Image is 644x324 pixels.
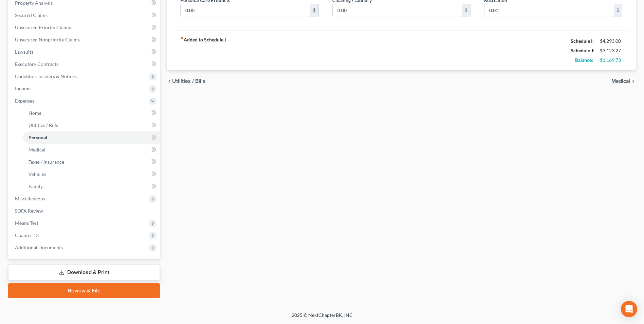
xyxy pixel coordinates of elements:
span: Taxes / Insurance [29,159,64,165]
a: Executory Contracts [10,58,160,70]
span: Medical [29,147,45,152]
i: fiber_manual_record [180,36,184,40]
a: Unsecured Nonpriority Claims [10,34,160,46]
div: $ [462,4,470,17]
button: chevron_left Utilities / Bills [167,78,205,84]
span: Chapter 13 [15,232,39,238]
span: Medical [611,78,630,84]
a: Review & File [8,283,160,298]
span: Means Test [15,220,38,226]
input: -- [181,4,310,17]
span: Family [29,183,43,189]
div: 2025 © NextChapterBK, INC [129,312,516,324]
span: Vehicles [29,171,46,177]
div: $1,169.73 [600,57,622,64]
i: chevron_right [630,78,636,84]
a: Lawsuits [10,46,160,58]
span: Unsecured Nonpriority Claims [15,37,80,42]
a: SOFA Review [10,205,160,217]
span: Miscellaneous [15,196,45,201]
strong: Added to Schedule J [180,36,226,65]
span: Unsecured Priority Claims [15,24,71,30]
span: Income [15,86,31,91]
span: Expenses [15,98,34,104]
strong: Balance: [575,57,593,63]
input: -- [484,4,614,17]
i: chevron_left [167,78,172,84]
a: Secured Claims [10,9,160,21]
a: Personal [23,131,160,144]
span: Utilities / Bills [29,122,58,128]
span: Personal [29,134,47,140]
a: Vehicles [23,168,160,180]
span: Additional Documents [15,245,63,250]
a: Download & Print [8,265,160,281]
span: Utilities / Bills [172,78,205,84]
a: Taxes / Insurance [23,156,160,168]
button: Medical chevron_right [611,78,636,84]
div: Open Intercom Messenger [621,301,637,317]
span: Executory Contracts [15,61,58,67]
a: Unsecured Priority Claims [10,21,160,34]
strong: Schedule J: [571,48,594,53]
input: -- [333,4,462,17]
span: SOFA Review [15,208,43,214]
span: Lawsuits [15,49,33,55]
div: $4,293.00 [600,38,622,44]
a: Medical [23,144,160,156]
a: Utilities / Bills [23,119,160,131]
a: Family [23,180,160,193]
div: $ [614,4,622,17]
a: Home [23,107,160,119]
div: $3,123.27 [600,47,622,54]
span: Home [29,110,41,116]
strong: Schedule I: [571,38,594,44]
span: Codebtors Insiders & Notices [15,73,77,79]
span: Secured Claims [15,12,48,18]
div: $ [310,4,318,17]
